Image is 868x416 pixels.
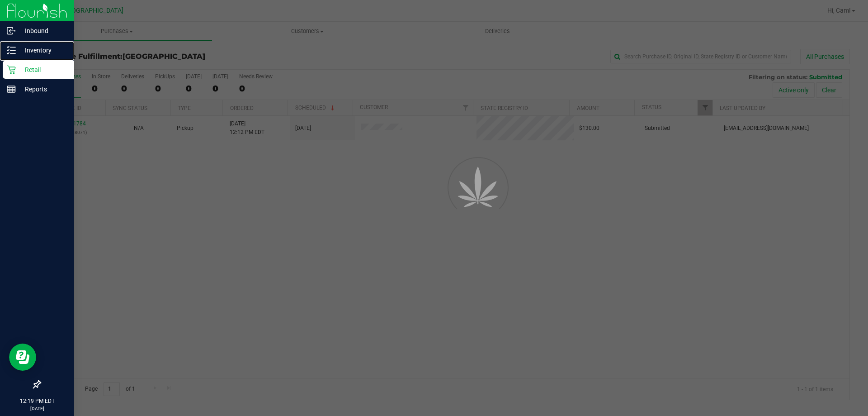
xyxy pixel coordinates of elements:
[16,45,70,56] p: Inventory
[16,84,70,95] p: Reports
[16,25,70,36] p: Inbound
[4,397,70,405] p: 12:19 PM EDT
[4,405,70,412] p: [DATE]
[7,26,16,35] inline-svg: Inbound
[7,65,16,74] inline-svg: Retail
[7,46,16,55] inline-svg: Inventory
[16,64,70,75] p: Retail
[9,344,36,371] iframe: Resource center
[7,85,16,94] inline-svg: Reports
